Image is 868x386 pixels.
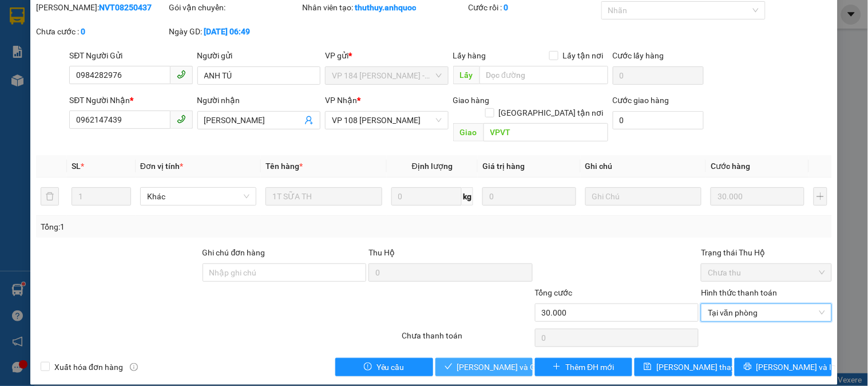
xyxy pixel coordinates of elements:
span: Định lượng [412,162,453,171]
span: phone [177,70,186,79]
div: Nhân viên tạo: [302,1,466,14]
span: Yêu cầu [376,361,405,373]
span: Tại văn phòng [708,304,825,321]
span: plus [553,363,561,372]
label: Ghi chú đơn hàng [203,248,265,257]
b: NVT08250437 [99,3,152,12]
div: Chưa thanh toán [401,329,533,349]
span: Cước hàng [711,162,750,171]
span: VP 184 Nguyễn Văn Trỗi - HCM [332,67,441,84]
span: Thu Hộ [368,248,395,257]
div: Người gửi [197,49,320,62]
input: Dọc đường [483,123,608,141]
button: printer[PERSON_NAME] và In [735,358,832,376]
span: Xuất hóa đơn hàng [50,361,128,373]
span: save [644,363,652,372]
span: SL [72,162,81,171]
div: [PERSON_NAME]: [36,1,167,14]
span: [GEOGRAPHIC_DATA] tận nơi [494,107,608,119]
div: SĐT Người Gửi [69,49,192,62]
b: 0 [504,3,509,12]
span: [PERSON_NAME] và Giao hàng [457,361,567,373]
input: Cước lấy hàng [613,66,704,85]
b: thuthuy.anhquoc [355,3,416,12]
input: 0 [711,187,804,206]
span: Giao [453,123,483,141]
input: 0 [482,187,576,206]
div: Ngày GD: [169,25,300,38]
div: SĐT Người Nhận [69,94,192,107]
label: Cước lấy hàng [613,51,664,60]
div: Cước rồi : [469,1,599,14]
span: Giao hàng [453,96,490,105]
span: user-add [304,116,314,125]
label: Hình thức thanh toán [701,288,777,297]
span: VP Nhận [325,96,357,105]
span: [PERSON_NAME] thay đổi [656,361,748,373]
span: info-circle [130,363,138,371]
button: plus [814,187,827,206]
button: check[PERSON_NAME] và Giao hàng [435,358,533,376]
span: Chưa thu [708,264,825,281]
button: delete [41,187,59,206]
span: Đơn vị tính [140,162,183,171]
div: Tổng: 1 [41,220,336,233]
span: Tổng cước [535,288,573,297]
input: Ghi Chú [585,187,701,206]
label: Cước giao hàng [613,96,669,105]
input: Ghi chú đơn hàng [203,263,367,282]
span: kg [462,187,473,206]
input: Dọc đường [479,66,608,84]
span: Thêm ĐH mới [565,361,614,373]
span: phone [177,115,186,124]
span: printer [744,363,752,372]
span: Tên hàng [265,162,303,171]
span: Lấy [453,66,479,84]
span: Lấy hàng [453,51,486,60]
span: Lấy tận nơi [558,49,608,62]
th: Ghi chú [581,155,706,178]
span: VP 108 Lê Hồng Phong - Vũng Tàu [332,112,441,129]
input: Cước giao hàng [613,111,704,129]
button: save[PERSON_NAME] thay đổi [635,358,732,376]
span: exclamation-circle [364,363,372,372]
b: [DATE] 06:49 [204,27,251,36]
span: Khác [147,188,249,205]
div: Trạng thái Thu Hộ [701,246,831,259]
div: Người nhận [197,94,320,107]
div: Chưa cước : [36,25,167,38]
div: VP gửi [325,49,448,62]
b: 0 [81,27,85,36]
input: VD: Bàn, Ghế [265,187,382,206]
span: [PERSON_NAME] và In [756,361,837,373]
span: check [445,363,453,372]
button: exclamation-circleYêu cầu [335,358,433,376]
button: plusThêm ĐH mới [535,358,632,376]
span: Giá trị hàng [482,162,525,171]
div: Gói vận chuyển: [169,1,300,14]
